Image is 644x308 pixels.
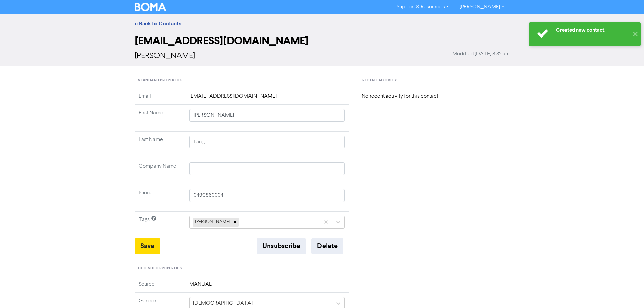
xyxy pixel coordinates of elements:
[135,158,185,185] td: Company Name
[185,92,349,105] td: [EMAIL_ADDRESS][DOMAIN_NAME]
[362,92,507,100] div: No recent activity for this contact
[135,52,195,60] span: [PERSON_NAME]
[257,238,306,254] button: Unsubscribe
[135,212,185,238] td: Tags
[610,276,644,308] iframe: Chat Widget
[359,74,509,87] div: Recent Activity
[193,218,231,227] div: [PERSON_NAME]
[135,280,185,293] td: Source
[185,280,349,293] td: MANUAL
[556,27,629,34] div: Created new contact.
[135,20,181,27] a: << Back to Contacts
[454,2,509,13] a: [PERSON_NAME]
[452,50,510,58] span: Modified [DATE] 8:32 am
[135,238,160,254] button: Save
[135,74,349,87] div: Standard Properties
[135,3,166,11] img: BOMA Logo
[135,92,185,105] td: Email
[391,2,454,13] a: Support & Resources
[135,185,185,212] td: Phone
[135,105,185,132] td: First Name
[135,132,185,158] td: Last Name
[135,262,349,275] div: Extended Properties
[193,299,253,307] div: [DEMOGRAPHIC_DATA]
[311,238,343,254] button: Delete
[135,34,510,47] h2: [EMAIL_ADDRESS][DOMAIN_NAME]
